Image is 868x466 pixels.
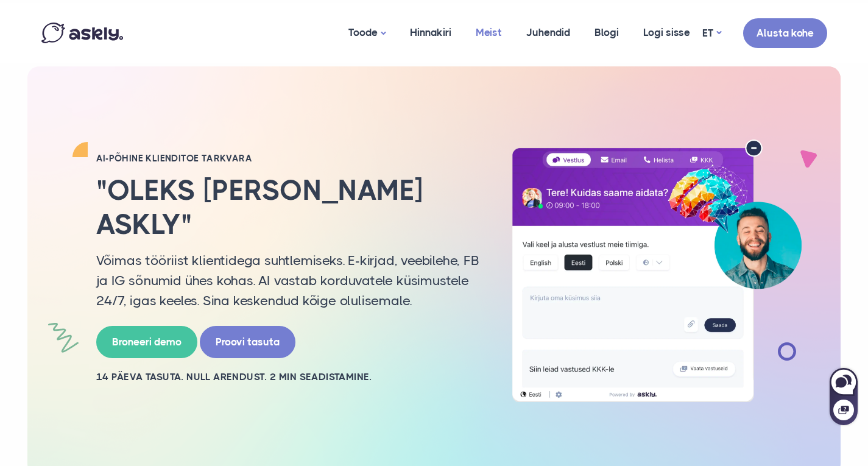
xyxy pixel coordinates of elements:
a: ET [702,24,721,42]
a: Meist [464,3,514,62]
a: Proovi tasuta [200,326,295,358]
a: Juhendid [514,3,582,62]
a: Hinnakiri [398,3,464,62]
iframe: Askly chat [828,365,859,426]
img: Askly [41,23,123,43]
img: AI multilingual chat [498,139,815,403]
a: Toode [336,3,398,63]
h2: AI-PÕHINE KLIENDITOE TARKVARA [96,152,480,164]
a: Broneeri demo [96,326,197,358]
h2: "Oleks [PERSON_NAME] Askly" [96,174,480,241]
h2: 14 PÄEVA TASUTA. NULL ARENDUST. 2 MIN SEADISTAMINE. [96,370,480,384]
p: Võimas tööriist klientidega suhtlemiseks. E-kirjad, veebilehe, FB ja IG sõnumid ühes kohas. AI va... [96,250,480,311]
a: Alusta kohe [743,18,827,48]
a: Blogi [582,3,631,62]
a: Logi sisse [631,3,702,62]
